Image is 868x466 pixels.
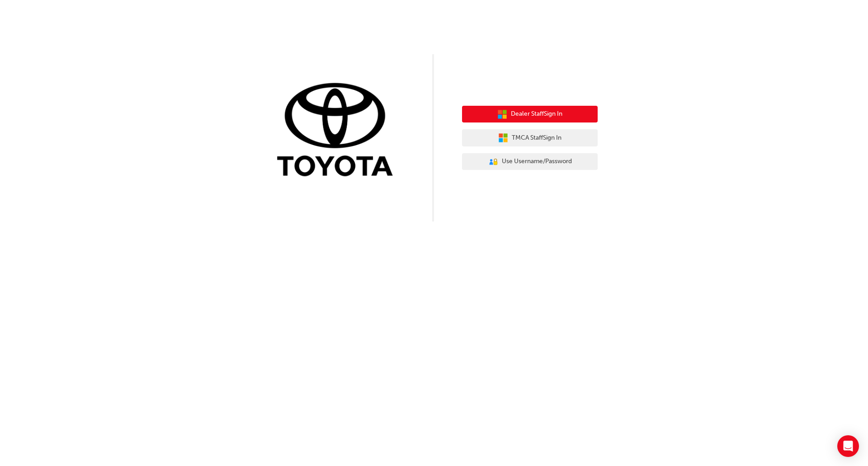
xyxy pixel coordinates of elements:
span: TMCA Staff Sign In [512,133,561,143]
button: TMCA StaffSign In [462,129,598,146]
span: Dealer Staff Sign In [511,109,562,119]
button: Dealer StaffSign In [462,106,598,123]
div: Open Intercom Messenger [837,435,859,457]
img: Trak [270,81,406,181]
span: Use Username/Password [502,156,572,167]
button: Use Username/Password [462,153,598,170]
